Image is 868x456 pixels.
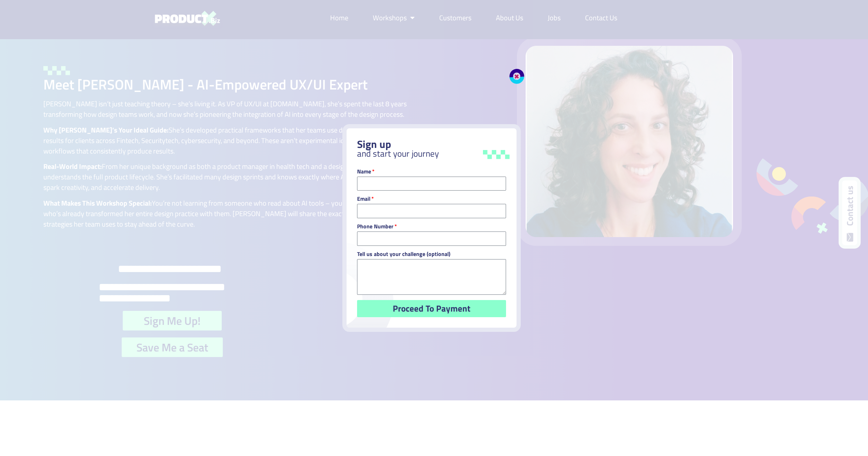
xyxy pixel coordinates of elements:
[393,304,470,313] span: Proceed To Payment
[357,169,375,177] label: Name
[357,149,506,158] h3: and start your journey
[357,139,506,149] h2: Sign up
[357,169,506,323] form: Fixed Contact Form LP
[357,196,374,204] label: Email
[357,223,397,231] label: Phone Number
[501,61,526,86] a: Close
[357,300,506,317] button: Proceed To Payment
[357,251,450,259] label: Tell us about your challenge (optional)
